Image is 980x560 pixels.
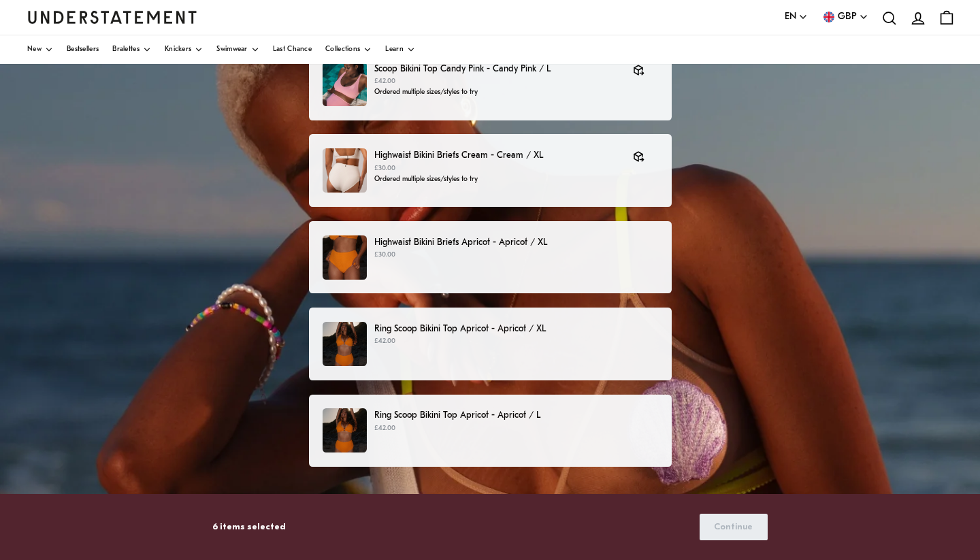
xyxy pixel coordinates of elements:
[27,46,42,53] span: New
[374,408,657,423] p: Ring Scoop Bikini Top Apricot - Apricot / L
[374,62,619,76] p: Scoop Bikini Top Candy Pink - Candy Pink / L
[374,336,657,347] p: £42.00
[323,408,367,452] img: FW25_PDP_Template_Shopify_12_1c5d0c8d-3728-4920-acf3-f656cdf8ccca.jpg
[325,35,372,64] a: Collections
[374,148,619,163] p: Highwaist Bikini Briefs Cream - Cream / XL
[112,46,140,53] span: Bralettes
[27,35,53,64] a: New
[374,163,619,174] p: £30.00
[216,46,247,53] span: Swimwear
[112,35,151,64] a: Bralettes
[273,35,312,64] a: Last Chance
[374,423,657,434] p: £42.00
[323,322,367,366] img: FW25_PDP_Template_Shopify_12_1c5d0c8d-3728-4920-acf3-f656cdf8ccca.jpg
[67,35,99,64] a: Bestsellers
[374,174,619,185] p: Ordered multiple sizes/styles to try
[374,322,657,336] p: Ring Scoop Bikini Top Apricot - Apricot / XL
[325,46,360,53] span: Collections
[785,10,796,24] span: EN
[821,10,868,24] button: GBP
[374,87,619,98] p: Ordered multiple sizes/styles to try
[67,46,99,53] span: Bestsellers
[273,46,312,53] span: Last Chance
[323,235,367,280] img: FW25_PDP_Template_Shopify_13.jpg
[385,46,404,53] span: Learn
[385,35,415,64] a: Learn
[216,35,259,64] a: Swimwear
[27,11,197,23] a: Understatement Homepage
[165,35,203,64] a: Knickers
[374,250,657,261] p: £30.00
[785,10,808,24] button: EN
[374,76,619,87] p: £42.00
[838,10,857,24] span: GBP
[374,235,657,250] p: Highwaist Bikini Briefs Apricot - Apricot / XL
[323,62,367,106] img: SOPI-BRA-108-M-pink_52ca8a8c-80b6-4aed-bb4f-09f79dcee241.jpg
[165,46,191,53] span: Knickers
[323,148,367,193] img: CREA-HIW-107-M-cream.jpg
